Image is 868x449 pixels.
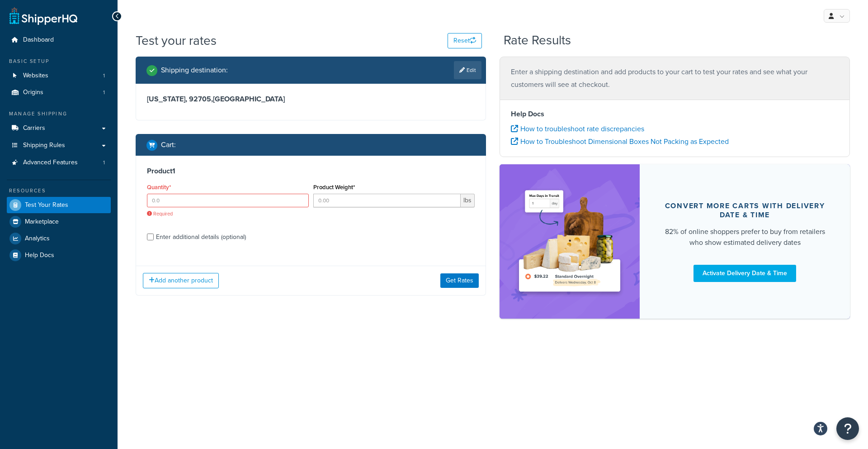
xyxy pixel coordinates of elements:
[23,36,54,44] span: Dashboard
[147,184,171,191] label: Quantity*
[25,218,59,226] span: Marketplace
[143,273,219,288] button: Add another product
[103,89,105,96] span: 1
[156,231,246,244] div: Enter additional details (optional)
[7,67,111,84] li: Websites
[147,194,309,207] input: 0.0
[504,33,571,48] h2: Rate Results
[7,230,111,247] a: Analytics
[7,154,111,171] li: Advanced Features
[513,178,626,305] img: feature-image-ddt-36eae7f7280da8017bfb280eaccd9c446f90b1fe08728e4019434db127062ab4.png
[7,57,111,65] div: Basic Setup
[25,201,68,209] span: Test Your Rates
[7,187,111,195] div: Resources
[7,137,111,154] a: Shipping Rules
[836,417,859,440] button: Open Resource Center
[7,197,111,213] a: Test Your Rates
[25,235,50,243] span: Analytics
[7,154,111,171] a: Advanced Features1
[511,124,644,134] a: How to troubleshoot rate discrepancies
[103,159,105,167] span: 1
[23,124,45,132] span: Carriers
[511,136,729,147] a: How to Troubleshoot Dimensional Boxes Not Packing as Expected
[661,201,828,220] div: Convert more carts with delivery date & time
[448,33,482,48] button: Reset
[136,32,217,49] h1: Test your rates
[693,265,796,282] a: Activate Delivery Date & Time
[25,252,54,259] span: Help Docs
[454,61,481,79] a: Edit
[7,120,111,137] a: Carriers
[7,32,111,48] a: Dashboard
[147,234,154,240] input: Enter additional details (optional)
[23,142,65,149] span: Shipping Rules
[7,247,111,263] a: Help Docs
[161,141,176,149] h2: Cart :
[7,110,111,118] div: Manage Shipping
[23,89,43,96] span: Origins
[440,273,479,288] button: Get Rates
[313,184,355,191] label: Product Weight*
[313,194,461,207] input: 0.00
[147,210,309,217] span: Required
[161,66,228,74] h2: Shipping destination :
[661,226,828,248] div: 82% of online shoppers prefer to buy from retailers who show estimated delivery dates
[7,67,111,84] a: Websites1
[511,109,839,119] h4: Help Docs
[147,95,475,104] h3: [US_STATE], 92705 , [GEOGRAPHIC_DATA]
[511,66,839,91] p: Enter a shipping destination and add products to your cart to test your rates and see what your c...
[23,72,48,80] span: Websites
[103,72,105,80] span: 1
[23,159,78,167] span: Advanced Features
[7,84,111,101] li: Origins
[7,214,111,230] a: Marketplace
[147,167,475,176] h3: Product 1
[7,84,111,101] a: Origins1
[461,194,475,207] span: lbs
